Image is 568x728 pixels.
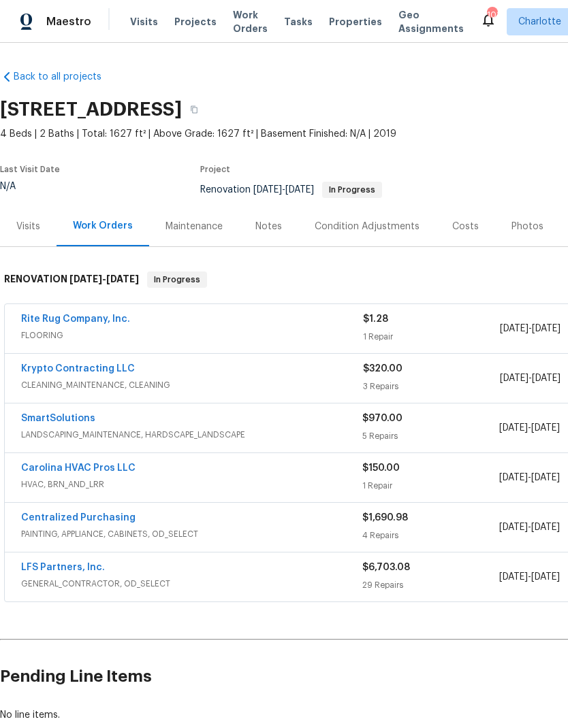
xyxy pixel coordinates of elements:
span: [DATE] [69,274,102,284]
span: Maestro [46,15,91,29]
span: - [69,274,139,284]
a: LFS Partners, Inc. [21,563,105,572]
span: [DATE] [499,423,528,433]
span: Geo Assignments [398,8,464,35]
span: $970.00 [362,414,403,423]
span: - [499,471,560,484]
a: Krypto Contracting LLC [21,364,135,374]
span: Work Orders [233,8,268,35]
div: Notes [255,220,282,233]
div: Condition Adjustments [315,220,420,233]
span: [DATE] [532,374,561,383]
div: Visits [16,220,40,233]
span: Tasks [284,17,313,27]
span: CLEANING_MAINTENANCE, CLEANING [21,378,363,392]
span: Project [200,165,230,173]
span: [DATE] [500,324,528,333]
h6: RENOVATION [4,271,139,288]
span: [DATE] [531,423,560,433]
a: Centralized Purchasing [21,513,136,523]
span: - [499,421,560,435]
span: $320.00 [363,364,403,374]
span: In Progress [324,186,381,194]
span: In Progress [148,273,206,286]
span: - [500,371,561,385]
span: Properties [329,15,382,29]
span: [DATE] [253,185,282,195]
span: [DATE] [531,572,560,582]
span: [DATE] [531,473,560,482]
span: $1,690.98 [362,513,408,523]
span: $1.28 [363,314,388,324]
div: Photos [511,220,543,233]
div: 3 Repairs [363,380,500,393]
div: 1 Repair [362,479,499,493]
span: - [500,322,561,335]
span: [DATE] [499,473,528,482]
span: $150.00 [362,463,400,473]
span: GENERAL_CONTRACTOR, OD_SELECT [21,577,362,591]
a: Rite Rug Company, Inc. [21,314,130,324]
div: 4 Repairs [362,529,499,542]
span: [DATE] [531,523,560,532]
div: 101 [487,8,496,22]
div: 1 Repair [363,330,500,344]
span: - [499,520,560,534]
button: Copy Address [182,97,206,122]
span: Charlotte [518,15,561,29]
span: LANDSCAPING_MAINTENANCE, HARDSCAPE_LANDSCAPE [21,428,362,442]
span: [DATE] [499,523,528,532]
span: HVAC, BRN_AND_LRR [21,478,362,491]
span: - [499,570,560,584]
div: 5 Repairs [362,429,499,443]
div: 29 Repairs [362,578,499,592]
span: FLOORING [21,329,363,342]
span: Renovation [200,185,382,195]
span: $6,703.08 [362,563,410,572]
span: [DATE] [499,572,528,582]
a: SmartSolutions [21,414,95,423]
span: [DATE] [285,185,314,195]
span: - [253,185,314,195]
span: PAINTING, APPLIANCE, CABINETS, OD_SELECT [21,527,362,541]
div: Costs [452,220,479,233]
span: [DATE] [532,324,561,333]
div: Work Orders [73,219,133,233]
span: Projects [174,15,217,29]
a: Carolina HVAC Pros LLC [21,463,136,473]
span: Visits [130,15,158,29]
span: [DATE] [500,374,528,383]
span: [DATE] [106,274,139,284]
div: Maintenance [165,220,223,233]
